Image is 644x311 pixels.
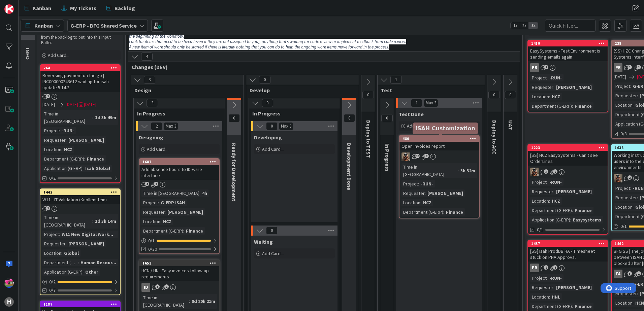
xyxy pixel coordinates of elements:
div: 3h 52m [459,167,477,174]
span: : [553,188,554,195]
div: Requester [614,194,637,201]
a: 1419EasySystems - Test Environment is sending emails againPRProject:-RUN-Requester:[PERSON_NAME]L... [527,40,608,112]
div: Open invoices report [399,142,479,150]
span: : [61,146,62,153]
span: 0/7 [49,287,56,294]
div: Project [401,180,418,187]
span: Test [381,87,476,94]
span: 2 [151,122,162,130]
span: : [92,114,93,121]
span: : [630,82,631,90]
span: 10 [415,154,420,158]
div: 1419EasySystems - Test Environment is sending emails again [528,40,608,61]
span: : [158,199,159,206]
div: 1d 3h 14m [93,217,118,225]
div: Department (G-ERP) [530,102,572,110]
span: : [549,197,550,205]
div: VK [399,152,479,161]
div: 0/2 [40,278,120,286]
span: 0 [381,114,393,122]
div: 1442W11 - IT Validation (Knollenstein) [40,189,120,204]
span: 1x [511,22,520,29]
span: 3 [155,284,160,289]
img: VK [530,168,539,176]
span: : [92,217,93,225]
span: : [553,284,554,291]
div: Time in [GEOGRAPHIC_DATA] [401,163,458,178]
div: 480Open invoices report [399,136,479,150]
div: Requester [42,240,66,247]
div: HCZ [550,197,562,205]
span: Designing [139,134,163,141]
div: Application (G-ERP) [530,216,570,223]
span: Developing [254,134,282,141]
span: Ready for Development [231,143,237,201]
div: 0/1 [139,237,219,245]
span: : [59,127,60,134]
span: 1 [46,206,50,210]
span: 3 [147,99,158,107]
span: : [418,180,419,187]
a: 1687Add absence hours to ID-ware interfaceTime in [GEOGRAPHIC_DATA]:4hProject:G-ERP ISAHRequester... [139,158,220,254]
span: : [59,231,60,238]
div: Finance [573,207,593,214]
span: Changes (DEV) [132,64,511,70]
span: : [165,208,166,216]
div: H [4,297,14,307]
div: HCZ [161,218,173,225]
span: 3 [544,169,548,174]
div: Finance [85,155,106,163]
div: Requester [530,188,553,195]
span: : [83,165,84,172]
span: : [637,92,638,99]
div: Time in [GEOGRAPHIC_DATA] [42,110,92,125]
span: My Tickets [70,4,96,12]
img: JK [4,278,14,288]
div: Max 3 [166,125,176,128]
a: 1223[SS] HCZ EasySystems - Can't see OrderLinesVKProject:-RUN-Requester:[PERSON_NAME]Location:HCZ... [527,144,608,235]
div: -RUN- [419,180,435,187]
div: Requester [141,208,165,216]
div: [DATE] [84,101,96,108]
div: Department (G-ERP) [42,155,84,163]
span: Waiting [254,238,273,245]
div: Location [530,293,549,301]
div: HNL [550,293,562,301]
div: 1442 [43,190,120,195]
a: My Tickets [57,2,100,14]
div: 1187 [43,302,120,307]
div: [PERSON_NAME] [554,284,593,291]
span: 0 [259,76,270,84]
div: [PERSON_NAME] [554,188,593,195]
span: In Progress [137,110,216,117]
span: : [183,227,184,235]
a: Kanban [21,2,55,14]
span: Backlog [115,4,135,12]
span: Add Card... [262,250,284,256]
span: 1 [627,65,632,69]
span: Add Card... [262,146,284,152]
a: 1442W11 - IT Validation (Knollenstein)Time in [GEOGRAPHIC_DATA]:1d 3h 14mProject:W11 New Digital ... [40,188,121,295]
img: VK [614,174,622,182]
div: VK [528,168,608,176]
div: -RUN- [548,178,563,186]
span: : [553,83,554,91]
div: HCZ [62,146,74,153]
div: Department (G-ERP) [530,207,572,214]
div: [PERSON_NAME] [166,208,205,216]
em: A new item of work should only be started if there is literally nothing that you can do to help t... [129,44,389,50]
span: Deploy to ACC [491,120,498,154]
span: : [637,194,638,201]
div: 1187 [40,301,120,307]
div: Project [42,231,59,238]
div: Finance [573,303,593,310]
div: Requester [530,284,553,291]
div: Add absence hours to ID-ware interface [139,165,219,180]
span: : [637,290,638,297]
span: Deploy to TEST [365,120,372,158]
div: W11 - IT Validation (Knollenstein) [40,195,120,204]
span: : [443,208,444,216]
div: Time in [GEOGRAPHIC_DATA] [42,214,92,229]
div: 1d 3h 49m [93,114,118,121]
div: 1419 [531,41,608,46]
